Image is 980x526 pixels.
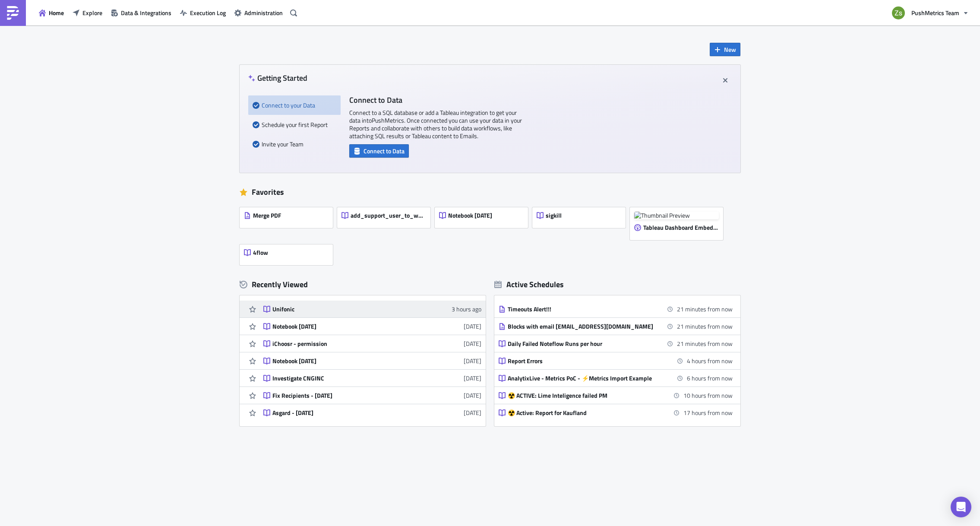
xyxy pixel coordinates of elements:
[508,374,659,382] div: AnalytixLive - Metrics PoC - ⚡️Metrics Import Example
[253,134,336,154] div: Invite your Team
[263,370,481,387] a: Investigate CNGINC[DATE]
[263,335,481,352] a: iChoosr - permission[DATE]
[6,6,20,20] img: PushMetrics
[677,304,733,314] time: 2025-09-01 15:00
[176,6,230,19] button: Execution Log
[82,8,102,17] span: Explore
[364,146,405,155] span: Connect to Data
[452,304,481,314] time: 2025-09-01T08:55:47Z
[230,6,287,19] button: Administration
[499,335,733,352] a: Daily Failed Noteflow Runs per hour21 minutes from now
[464,339,481,348] time: 2025-08-27T15:04:02Z
[508,305,659,313] div: Timeouts Alert!!!
[448,212,492,219] span: Notebook [DATE]
[240,203,337,240] a: Merge PDF
[240,186,740,199] div: Favorites
[272,374,424,382] div: Investigate CNGINC
[349,144,409,158] button: Connect to Data
[499,352,733,369] a: Report Errors4 hours from now
[508,357,659,365] div: Report Errors
[351,212,426,219] span: add_support_user_to_workspace
[248,73,307,82] h4: Getting Started
[499,318,733,335] a: Blocks with email [EMAIL_ADDRESS][DOMAIN_NAME]21 minutes from now
[240,240,337,265] a: 4flow
[349,146,409,155] a: Connect to Data
[121,8,171,17] span: Data & Integrations
[494,279,564,289] div: Active Schedules
[68,6,107,19] button: Explore
[349,109,522,140] p: Connect to a SQL database or add a Tableau integration to get your data into PushMetrics . Once c...
[687,356,733,365] time: 2025-09-01 19:00
[677,339,733,348] time: 2025-09-01 15:00
[643,224,718,231] span: Tableau Dashboard Embed [DATE]
[683,408,733,417] time: 2025-09-02 08:00
[546,212,562,219] span: sigkill
[107,6,176,19] button: Data & Integrations
[253,115,336,134] div: Schedule your first Report
[272,340,424,348] div: iChoosr - permission
[891,6,906,20] img: Avatar
[724,45,736,54] span: New
[35,6,68,19] button: Home
[464,322,481,331] time: 2025-08-28T13:16:21Z
[710,43,740,56] button: New
[464,374,481,383] time: 2025-08-26T08:30:00Z
[508,340,659,348] div: Daily Failed Noteflow Runs per hour
[499,301,733,317] a: Timeouts Alert!!!21 minutes from now
[677,322,733,331] time: 2025-09-01 15:00
[263,404,481,421] a: Asgard - [DATE][DATE]
[464,391,481,400] time: 2025-08-25T07:31:39Z
[263,352,481,369] a: Notebook [DATE][DATE]
[951,497,971,517] div: Open Intercom Messenger
[272,323,424,330] div: Notebook [DATE]
[272,357,424,365] div: Notebook [DATE]
[683,391,733,400] time: 2025-09-02 01:00
[263,318,481,335] a: Notebook [DATE][DATE]
[349,95,522,105] h4: Connect to Data
[272,392,424,399] div: Fix Recipients - [DATE]
[190,8,226,17] span: Execution Log
[630,203,727,240] a: Thumbnail PreviewTableau Dashboard Embed [DATE]
[508,409,659,417] div: ☢️ Active: Report for Kaufland
[634,212,719,219] img: Thumbnail Preview
[464,356,481,365] time: 2025-08-27T11:05:07Z
[263,301,481,317] a: Unifonic3 hours ago
[499,404,733,421] a: ☢️ Active: Report for Kaufland17 hours from now
[253,212,281,219] span: Merge PDF
[253,249,268,257] span: 4flow
[508,392,659,399] div: ☢️ ACTIVE: Lime Inteligence failed PM
[508,323,659,330] div: Blocks with email [EMAIL_ADDRESS][DOMAIN_NAME]
[244,8,283,17] span: Administration
[240,278,486,291] div: Recently Viewed
[435,203,532,240] a: Notebook [DATE]
[887,3,974,22] button: PushMetrics Team
[49,8,64,17] span: Home
[499,370,733,387] a: AnalytixLive - Metrics PoC - ⚡️Metrics Import Example6 hours from now
[687,374,733,383] time: 2025-09-01 21:00
[911,8,959,17] span: PushMetrics Team
[464,408,481,417] time: 2025-08-25T07:31:34Z
[272,409,424,417] div: Asgard - [DATE]
[272,305,424,313] div: Unifonic
[263,387,481,404] a: Fix Recipients - [DATE][DATE]
[337,203,435,240] a: add_support_user_to_workspace
[499,387,733,404] a: ☢️ ACTIVE: Lime Inteligence failed PM10 hours from now
[532,203,630,240] a: sigkill
[253,95,336,115] div: Connect to your Data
